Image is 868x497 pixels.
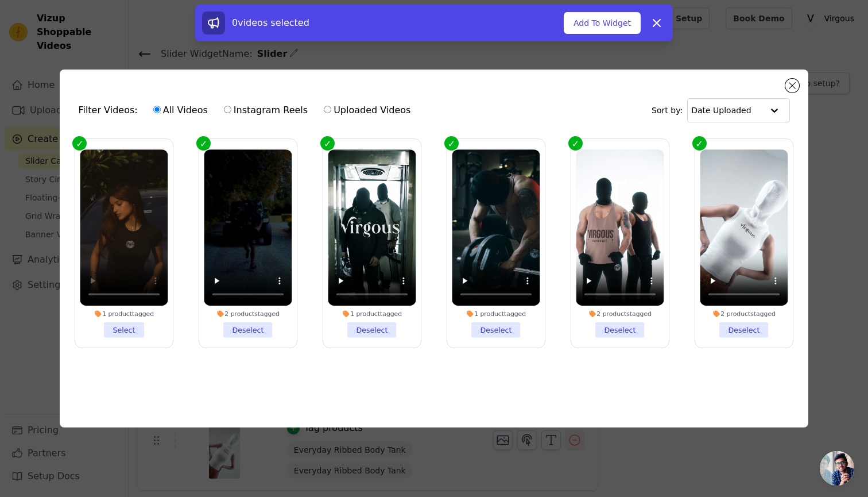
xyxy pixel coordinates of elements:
div: 1 product tagged [452,310,540,318]
div: Sort by: [652,98,790,122]
div: Filter Videos: [78,97,417,124]
div: 2 products tagged [204,310,292,318]
label: Uploaded Videos [323,103,411,118]
div: 2 products tagged [576,310,664,318]
label: All Videos [153,103,208,118]
label: Instagram Reels [223,103,308,118]
span: 0 videos selected [232,17,309,28]
div: 1 product tagged [80,310,168,318]
div: 2 products tagged [700,310,788,318]
div: 1 product tagged [328,310,416,318]
button: Close modal [785,79,799,93]
button: Add To Widget [564,12,641,34]
div: Open chat [820,451,854,486]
